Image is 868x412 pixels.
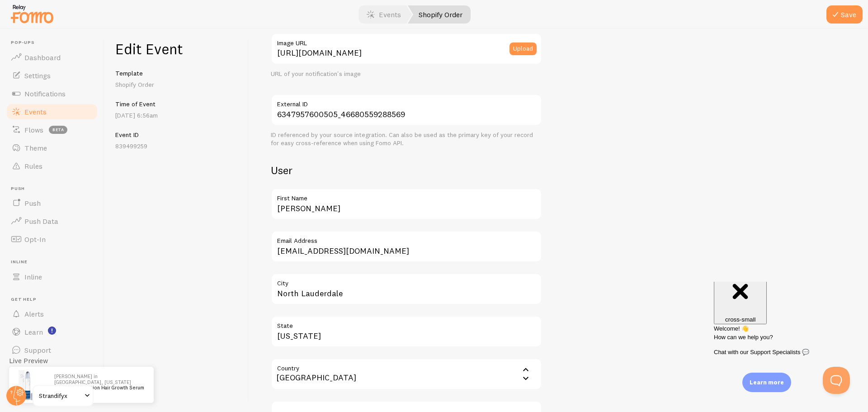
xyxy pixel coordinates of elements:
iframe: Help Scout Beacon - Open [823,367,850,394]
a: Theme [5,139,99,157]
div: URL of your notification's image [271,70,542,78]
a: Push [5,194,99,212]
div: ID referenced by your source integration. Can also be used as the primary key of your record for ... [271,131,542,147]
span: Theme [24,143,47,152]
p: Learn more [750,378,784,387]
a: Dashboard [5,48,99,66]
span: Support [24,346,51,355]
h5: Event ID [115,131,238,139]
a: Learn [5,323,99,341]
a: Flows beta [5,121,99,139]
p: 839499259 [115,142,238,151]
span: Events [24,107,47,116]
a: Alerts [5,305,99,323]
a: Events [5,103,99,121]
p: [DATE] 6:56am [115,111,238,120]
span: Notifications [24,89,66,98]
span: Strandifyx [39,390,82,401]
span: beta [49,126,67,134]
iframe: Help Scout Beacon - Messages and Notifications [709,282,855,367]
span: Push [24,199,41,208]
h2: User [271,163,542,177]
h5: Time of Event [115,100,238,108]
label: Email Address [271,231,542,246]
span: Alerts [24,309,44,318]
a: Rules [5,157,99,175]
label: City [271,273,542,289]
svg: <p>Watch New Feature Tutorials!</p> [48,327,56,335]
a: Opt-In [5,230,99,248]
span: Push Data [24,217,58,226]
a: Push Data [5,212,99,230]
label: External ID [271,94,542,109]
span: Flows [24,125,43,134]
h1: Edit Event [115,40,238,58]
img: fomo-relay-logo-orange.svg [9,2,55,25]
span: Push [11,186,99,192]
div: Learn more [742,373,791,392]
label: Image URL [271,33,542,48]
div: [GEOGRAPHIC_DATA] [271,358,362,390]
a: Support [5,341,99,359]
span: Pop-ups [11,40,99,46]
span: Inline [24,272,42,281]
span: Rules [24,161,42,170]
a: Notifications [5,85,99,103]
span: Inline [11,259,99,265]
a: Settings [5,66,99,85]
span: Dashboard [24,53,61,62]
button: Upload [509,43,537,55]
label: First Name [271,188,542,204]
a: Strandifyx [33,385,94,407]
span: Settings [24,71,51,80]
p: Shopify Order [115,80,238,89]
span: Learn [24,327,43,336]
a: Inline [5,268,99,286]
h5: Template [115,69,238,77]
label: State [271,316,542,331]
span: Get Help [11,297,99,303]
span: Opt-In [24,235,46,244]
